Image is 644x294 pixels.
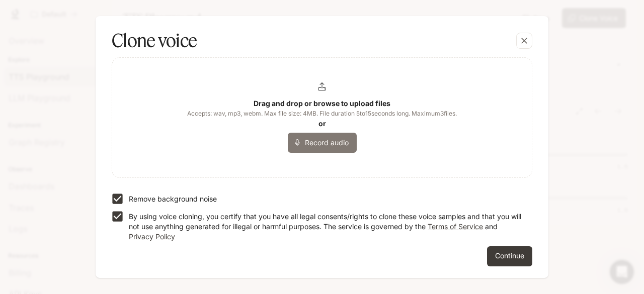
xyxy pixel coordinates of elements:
[187,109,457,119] span: Accepts: wav, mp3, webm. Max file size: 4MB. File duration 5 to 15 seconds long. Maximum 3 files.
[129,232,175,241] a: Privacy Policy
[112,28,197,53] h5: Clone voice
[129,212,524,242] p: By using voice cloning, you certify that you have all legal consents/rights to clone these voice ...
[487,246,532,266] button: Continue
[254,99,390,108] b: Drag and drop or browse to upload files
[318,119,326,128] b: or
[129,194,217,204] p: Remove background noise
[428,222,483,231] a: Terms of Service
[288,133,357,153] button: Record audio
